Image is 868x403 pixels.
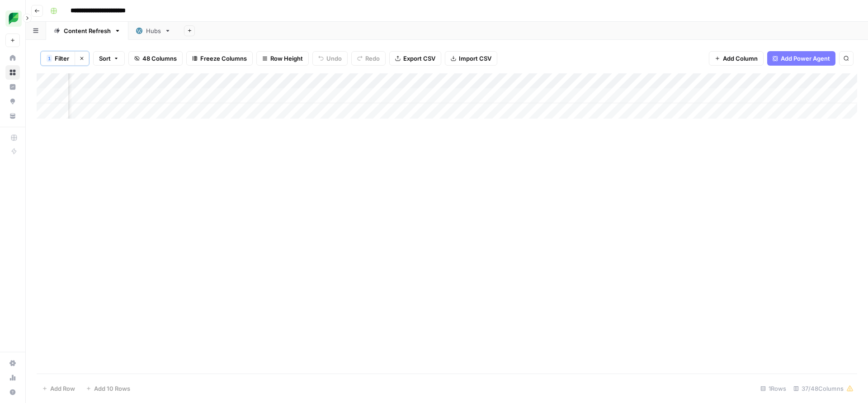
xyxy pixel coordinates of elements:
div: 1 Rows [757,381,790,396]
span: 1 [48,55,51,62]
span: Add Column [723,54,758,63]
button: Sort [93,51,125,66]
span: Filter [55,54,69,63]
span: Export CSV [403,54,435,63]
button: 1Filter [41,51,75,66]
div: 37/48 Columns [790,381,857,396]
button: Export CSV [389,51,441,66]
button: Import CSV [445,51,497,66]
button: Add Row [37,381,80,396]
button: Add Power Agent [767,51,835,66]
button: 48 Columns [128,51,183,66]
a: Home [5,51,20,65]
span: Redo [365,54,380,63]
button: Row Height [256,51,309,66]
button: Undo [312,51,348,66]
a: Browse [5,65,20,80]
a: Opportunities [5,94,20,109]
span: Add Row [50,384,75,393]
div: Hubs [146,26,161,35]
div: Content Refresh [64,26,111,35]
span: Import CSV [459,54,491,63]
button: Add 10 Rows [80,381,136,396]
button: Help + Support [5,385,20,399]
button: Workspace: SproutSocial [5,7,20,30]
a: Hubs [128,22,179,40]
div: 1 [47,55,52,62]
a: Content Refresh [46,22,128,40]
span: Sort [99,54,111,63]
a: Usage [5,370,20,385]
span: Add 10 Rows [94,384,130,393]
span: 48 Columns [142,54,177,63]
span: Freeze Columns [200,54,247,63]
button: Freeze Columns [186,51,253,66]
span: Add Power Agent [781,54,830,63]
span: Row Height [270,54,303,63]
img: SproutSocial Logo [5,10,22,27]
button: Add Column [709,51,764,66]
span: Undo [326,54,342,63]
a: Your Data [5,109,20,123]
a: Settings [5,356,20,370]
button: Redo [351,51,386,66]
a: Insights [5,80,20,94]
